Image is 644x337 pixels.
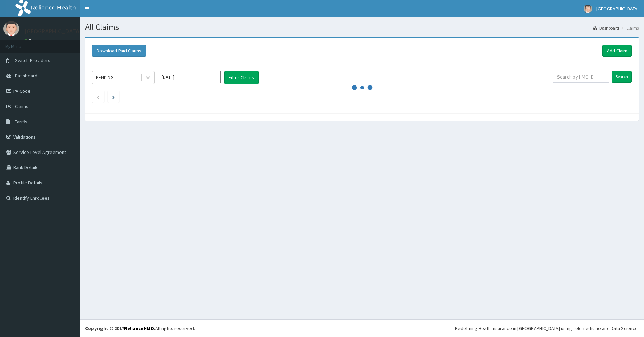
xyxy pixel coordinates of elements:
[596,6,639,12] span: [GEOGRAPHIC_DATA]
[92,45,146,57] button: Download Paid Claims
[15,103,28,109] span: Claims
[3,21,19,36] img: User Image
[553,71,609,83] input: Search by HMO ID
[602,45,632,57] a: Add Claim
[15,73,38,79] span: Dashboard
[455,325,639,332] div: Redefining Heath Insurance in [GEOGRAPHIC_DATA] using Telemedicine and Data Science!
[85,325,155,331] strong: Copyright © 2017 .
[224,71,259,84] button: Filter Claims
[97,94,100,100] a: Previous page
[24,28,82,34] p: [GEOGRAPHIC_DATA]
[620,25,639,31] li: Claims
[158,71,221,83] input: Select Month and Year
[352,77,373,98] svg: audio-loading
[612,71,632,83] input: Search
[112,94,115,100] a: Next page
[15,118,27,125] span: Tariffs
[593,25,619,31] a: Dashboard
[80,319,644,337] footer: All rights reserved.
[96,74,114,81] div: PENDING
[24,38,41,43] a: Online
[584,5,592,13] img: User Image
[15,57,50,64] span: Switch Providers
[85,23,639,32] h1: All Claims
[124,325,154,331] a: RelianceHMO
